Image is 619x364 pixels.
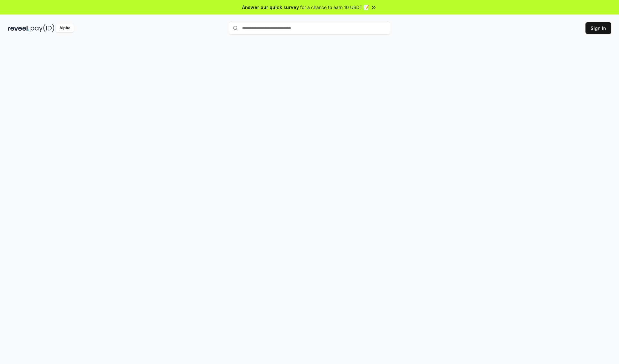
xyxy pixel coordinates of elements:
div: Alpha [56,24,74,32]
img: pay_id [31,24,54,32]
img: reveel_dark [8,24,29,32]
span: Answer our quick survey [242,4,299,11]
span: for a chance to earn 10 USDT 📝 [300,4,369,11]
button: Sign In [585,22,611,34]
